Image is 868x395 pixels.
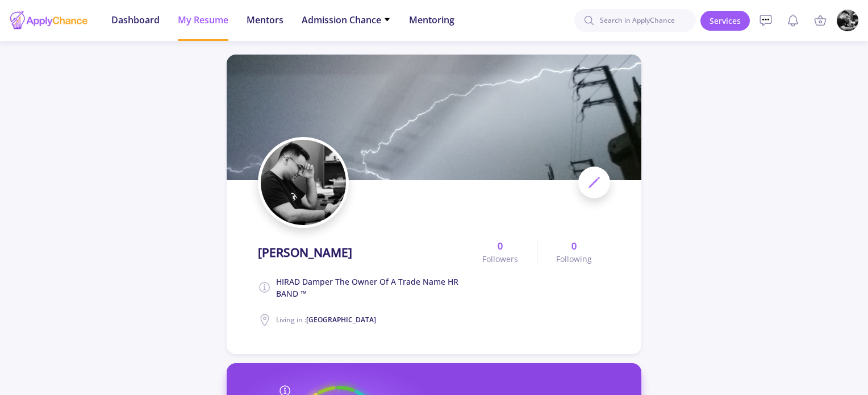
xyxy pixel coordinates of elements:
[306,315,376,325] span: [GEOGRAPHIC_DATA]
[574,9,696,32] input: Search in ApplyChance
[258,244,352,262] span: [PERSON_NAME]
[178,13,228,27] span: My Resume
[276,276,464,300] span: HIRAD damper The owner of a trade name HR BAND ™
[111,13,160,27] span: Dashboard
[700,11,750,31] a: Services
[482,253,518,265] span: Followers
[276,315,376,325] span: Living in :
[498,239,503,253] b: 0
[409,13,454,27] span: Mentoring
[571,239,577,253] b: 0
[302,13,391,27] span: Admission Chance
[556,253,592,265] span: Following
[247,13,283,27] span: Mentors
